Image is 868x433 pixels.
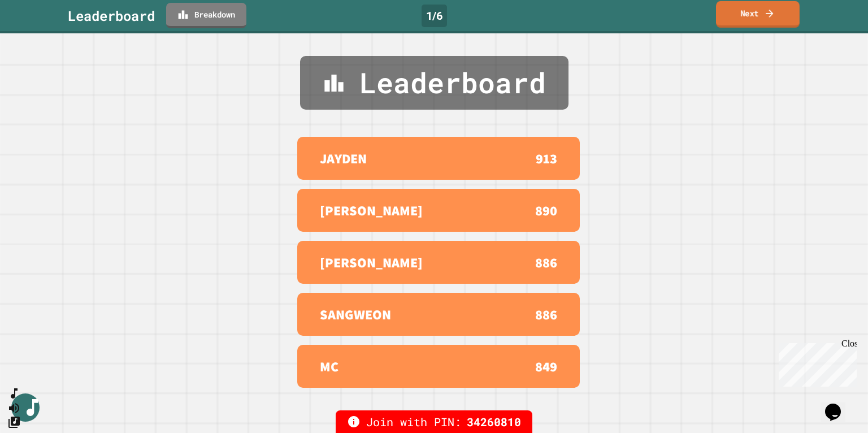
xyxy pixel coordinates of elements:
div: 1 / 6 [422,5,447,27]
span: 34260810 [467,413,521,430]
p: 890 [535,200,557,220]
button: Change Music [7,415,21,429]
p: SANGWEON [320,304,391,324]
p: 913 [536,148,557,168]
a: Breakdown [166,3,246,28]
p: [PERSON_NAME] [320,200,423,220]
p: 886 [535,304,557,324]
iframe: chat widget [821,388,857,422]
p: 886 [535,252,557,272]
div: Join with PIN: [336,410,532,433]
p: 849 [535,356,557,376]
p: MC [320,356,338,376]
div: Chat with us now!Close [5,5,78,72]
button: Mute music [7,401,21,415]
iframe: chat widget [774,339,857,387]
div: Leaderboard [300,56,568,110]
div: Leaderboard [68,6,155,26]
p: [PERSON_NAME] [320,252,423,272]
button: SpeedDial basic example [7,387,21,401]
p: JAYDEN [320,148,367,168]
a: Next [716,1,800,28]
